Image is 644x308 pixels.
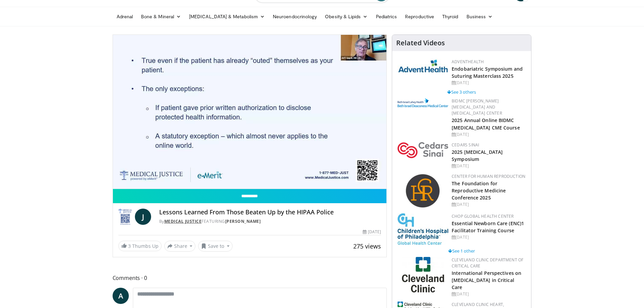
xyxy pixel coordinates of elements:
div: [DATE] [452,163,526,169]
div: [DATE] [452,132,526,138]
a: Medical Justice [164,218,202,224]
a: Cleveland Clinic Department of Critical Care [452,257,523,269]
a: 2025 [MEDICAL_DATA] Symposium [452,149,503,162]
a: Center for Human Reproduction [452,173,525,179]
a: The Foundation for Reproductive Medicine Conference 2025 [452,180,506,201]
div: [DATE] [363,229,381,235]
a: Cedars Sinai [452,142,479,148]
a: AdventHealth [452,59,484,65]
h4: Lessons Learned From Those Beaten Up by the HIPAA Police [159,209,381,216]
a: Pediatrics [372,10,401,23]
img: 7e905080-f4a2-4088-8787-33ce2bef9ada.png.150x105_q85_autocrop_double_scale_upscale_version-0.2.png [398,142,448,158]
img: 8fbf8b72-0f77-40e1-90f4-9648163fd298.jpg.150x105_q85_autocrop_double_scale_upscale_version-0.2.jpg [398,213,448,245]
div: [DATE] [452,234,526,240]
a: Essential Newborn Care (ENC)1 Facilitator Training Course [452,220,524,234]
div: [DATE] [452,80,526,86]
img: 5c3c682d-da39-4b33-93a5-b3fb6ba9580b.jpg.150x105_q85_autocrop_double_scale_upscale_version-0.2.jpg [398,59,448,73]
a: [PERSON_NAME] [225,218,261,224]
a: BIDMC [PERSON_NAME][MEDICAL_DATA] and [MEDICAL_DATA] Center [452,98,502,116]
span: Comments 0 [113,274,387,282]
a: See 3 others [447,89,476,95]
button: Save to [198,241,233,252]
button: Share [164,241,196,252]
div: By FEATURING [159,218,381,224]
a: 2025 Annual Online BIDMC [MEDICAL_DATA] CME Course [452,117,520,131]
a: CHOP Global Health Center [452,213,514,219]
a: 3 Thumbs Up [118,241,162,251]
img: 5f0cf59e-536a-4b30-812c-ea06339c9532.jpg.150x105_q85_autocrop_double_scale_upscale_version-0.2.jpg [402,257,444,292]
div: [DATE] [452,202,526,208]
a: See 1 other [448,248,475,254]
a: Bone & Mineral [137,10,185,23]
div: [DATE] [452,291,526,297]
a: Thyroid [438,10,462,23]
a: Business [462,10,497,23]
video-js: Video Player [113,35,387,189]
a: Obesity & Lipids [321,10,372,23]
a: J [135,209,151,225]
img: c96b19ec-a48b-46a9-9095-935f19585444.png.150x105_q85_autocrop_double_scale_upscale_version-0.2.png [398,98,448,107]
img: c058e059-5986-4522-8e32-16b7599f4943.png.150x105_q85_autocrop_double_scale_upscale_version-0.2.png [405,173,441,209]
a: International Perspectives on [MEDICAL_DATA] in Critical Care [452,270,521,290]
a: Reproductive [401,10,438,23]
a: Adrenal [113,10,137,23]
a: [MEDICAL_DATA] & Metabolism [185,10,269,23]
a: Endobariatric Symposium and Suturing Masterclass 2025 [452,66,523,79]
a: Neuroendocrinology [269,10,321,23]
img: Medical Justice [118,209,132,225]
a: A [113,288,129,304]
span: 3 [128,243,131,249]
h4: Related Videos [396,39,445,47]
span: 275 views [353,242,381,250]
